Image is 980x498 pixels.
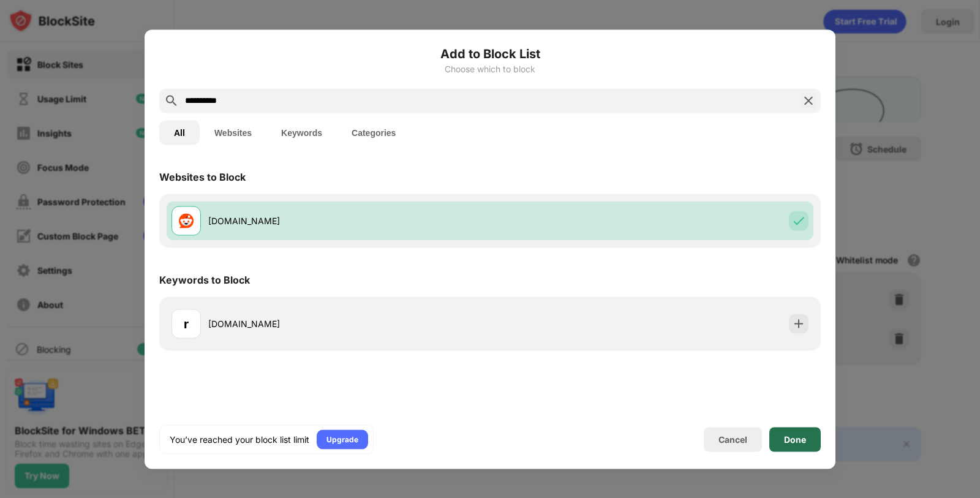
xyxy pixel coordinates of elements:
[326,433,358,445] div: Upgrade
[208,317,490,330] div: [DOMAIN_NAME]
[266,120,337,145] button: Keywords
[159,273,250,285] div: Keywords to Block
[159,120,200,145] button: All
[337,120,410,145] button: Categories
[784,434,806,444] div: Done
[164,93,179,108] img: search.svg
[208,214,490,227] div: [DOMAIN_NAME]
[159,44,821,62] h6: Add to Block List
[179,213,194,228] img: favicons
[801,93,816,108] img: search-close
[184,314,189,333] div: r
[170,433,309,445] div: You’ve reached your block list limit
[159,170,246,183] div: Websites to Block
[200,120,266,145] button: Websites
[718,434,747,445] div: Cancel
[159,64,821,74] div: Choose which to block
